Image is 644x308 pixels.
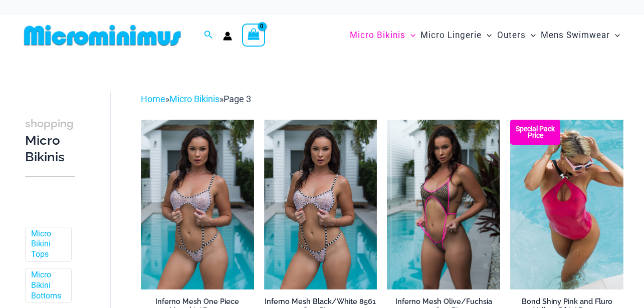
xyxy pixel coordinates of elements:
[264,120,377,289] img: Inferno Mesh Black White 8561 One Piece 05
[141,120,254,289] img: Inferno Mesh Black White 8561 One Piece 05
[31,229,64,260] a: Micro Bikini Tops
[387,120,500,289] a: Inferno Mesh Olive Fuchsia 8561 One Piece 02Inferno Mesh Olive Fuchsia 8561 One Piece 07Inferno M...
[510,126,560,139] b: Special Pack Price
[169,94,220,104] a: Micro Bikinis
[510,120,623,289] img: Bond Shiny Pink 8935 One Piece 09v2
[25,117,74,130] span: shopping
[497,23,526,48] span: Outers
[224,94,251,104] span: Page 3
[495,20,538,51] a: OutersMenu ToggleMenu Toggle
[418,20,494,51] a: Micro LingerieMenu ToggleMenu Toggle
[20,24,185,47] img: MM SHOP LOGO FLAT
[204,29,213,42] a: Search icon link
[223,32,232,41] a: Account icon link
[242,24,265,47] a: View Shopping Cart, empty
[141,120,254,289] a: Inferno Mesh Black White 8561 One Piece 05Inferno Mesh Olive Fuchsia 8561 One Piece 03Inferno Mes...
[141,94,251,104] span: » »
[526,23,536,48] span: Menu Toggle
[610,23,620,48] span: Menu Toggle
[387,120,500,289] img: Inferno Mesh Olive Fuchsia 8561 One Piece 02
[420,23,482,48] span: Micro Lingerie
[538,20,622,51] a: Mens SwimwearMenu ToggleMenu Toggle
[541,23,610,48] span: Mens Swimwear
[141,94,165,104] a: Home
[510,120,623,289] a: Bond Shiny Pink 8935 One Piece 09v2 Bond Shiny Pink 8935 One Piece 08Bond Shiny Pink 8935 One Pie...
[405,23,415,48] span: Menu Toggle
[482,23,492,48] span: Menu Toggle
[346,19,624,52] nav: Site Navigation
[347,20,418,51] a: Micro BikinisMenu ToggleMenu Toggle
[264,120,377,289] a: Inferno Mesh Black White 8561 One Piece 05Inferno Mesh Black White 8561 One Piece 08Inferno Mesh ...
[350,23,405,48] span: Micro Bikinis
[31,270,64,301] a: Micro Bikini Bottoms
[25,115,75,166] h3: Micro Bikinis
